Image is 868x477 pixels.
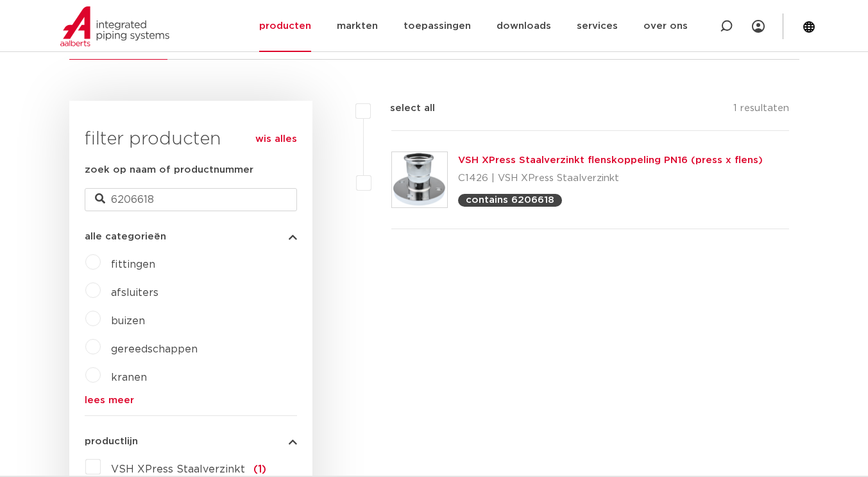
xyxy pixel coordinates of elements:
button: productlijn [85,437,297,446]
p: 1 resultaten [733,101,789,121]
span: VSH XPress Staalverzinkt [111,464,245,474]
a: afsluiters [111,288,158,298]
span: productlijn [85,437,138,446]
a: fittingen [111,259,155,270]
a: wis alles [255,132,297,147]
span: alle categorieën [85,232,166,241]
h3: filter producten [85,126,297,152]
p: C1426 | VSH XPress Staalverzinkt [458,168,763,189]
span: (1) [253,464,266,474]
label: zoek op naam of productnummer [85,162,253,178]
img: Thumbnail for VSH XPress Staalverzinkt flenskoppeling PN16 (press x flens) [392,152,447,207]
label: select all [371,101,435,116]
a: VSH XPress Staalverzinkt flenskoppeling PN16 (press x flens) [458,155,763,165]
a: kranen [111,372,147,383]
p: contains 6206618 [466,195,554,205]
a: gereedschappen [111,344,198,354]
a: lees meer [85,395,297,405]
a: buizen [111,316,145,326]
button: alle categorieën [85,232,297,241]
input: zoeken [85,188,297,211]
